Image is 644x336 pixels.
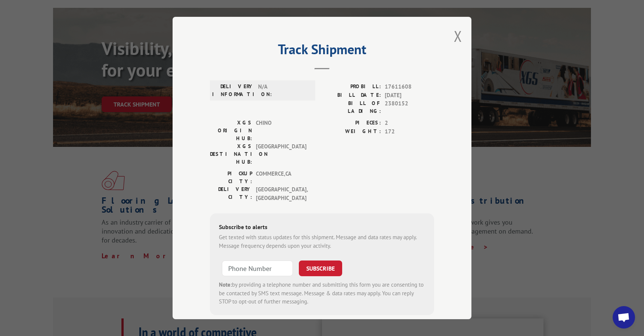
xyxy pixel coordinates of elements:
[256,119,306,142] span: CHINO
[258,83,309,98] span: N/A
[385,127,434,136] span: 172
[256,142,306,166] span: [GEOGRAPHIC_DATA]
[212,83,254,98] label: DELIVERY INFORMATION:
[210,170,252,185] label: PICKUP CITY:
[613,306,635,329] div: Open chat
[210,185,252,202] label: DELIVERY CITY:
[210,142,252,166] label: XGS DESTINATION HUB:
[322,99,381,115] label: BILL OF LADING:
[385,99,434,115] span: 2380152
[219,281,232,288] strong: Note:
[385,119,434,127] span: 2
[299,261,342,276] button: SUBSCRIBE
[256,185,306,202] span: [GEOGRAPHIC_DATA] , [GEOGRAPHIC_DATA]
[454,26,462,46] button: Close modal
[219,222,425,233] div: Subscribe to alerts
[256,170,306,185] span: COMMERCE , CA
[219,233,425,250] div: Get texted with status updates for this shipment. Message and data rates may apply. Message frequ...
[322,127,381,136] label: WEIGHT:
[322,119,381,127] label: PIECES:
[322,91,381,100] label: BILL DATE:
[210,44,434,58] h2: Track Shipment
[219,281,425,306] div: by providing a telephone number and submitting this form you are consenting to be contacted by SM...
[322,83,381,91] label: PROBILL:
[222,261,293,276] input: Phone Number
[210,119,252,142] label: XGS ORIGIN HUB:
[385,91,434,100] span: [DATE]
[385,83,434,91] span: 17611608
